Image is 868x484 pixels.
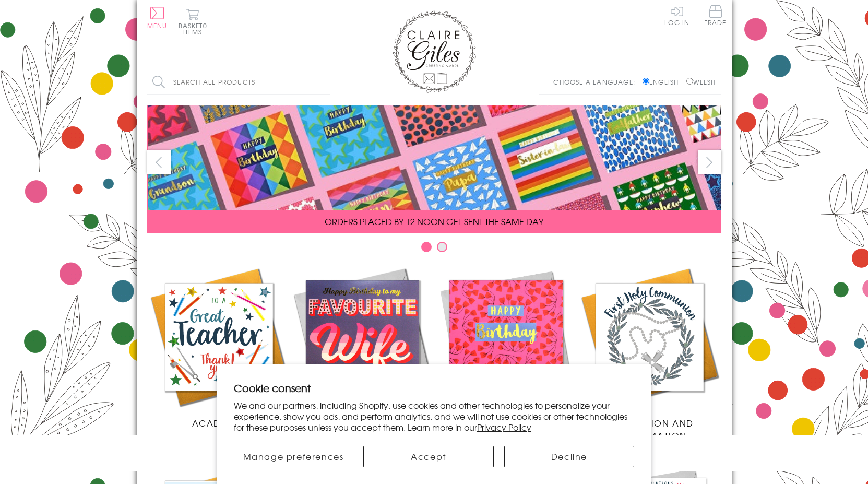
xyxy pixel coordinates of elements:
[363,446,494,467] button: Accept
[434,265,578,429] a: Birthdays
[393,10,476,93] img: Claire Giles Greetings Cards
[643,77,684,87] label: English
[504,446,635,467] button: Decline
[147,265,291,429] a: Academic
[421,242,432,252] button: Carousel Page 1 (Current Slide)
[291,265,434,429] a: New Releases
[192,417,246,429] span: Academic
[147,21,168,30] span: Menu
[325,215,543,228] span: ORDERS PLACED BY 12 NOON GET SENT THE SAME DAY
[686,78,693,85] input: Welsh
[147,150,171,174] button: prev
[319,70,330,94] input: Search
[234,381,635,395] h2: Cookie consent
[686,77,716,87] label: Welsh
[698,150,721,174] button: next
[147,7,168,29] button: Menu
[147,70,330,94] input: Search all products
[147,241,721,257] div: Carousel Pagination
[477,421,531,433] a: Privacy Policy
[183,21,207,37] span: 0 items
[664,5,689,26] a: Log In
[705,5,727,28] a: Trade
[243,450,344,463] span: Manage preferences
[643,78,649,85] input: English
[234,400,635,432] p: We and our partners, including Shopify, use cookies and other technologies to personalize your ex...
[234,446,353,467] button: Manage preferences
[437,242,447,252] button: Carousel Page 2
[179,8,207,35] button: Basket0 items
[553,77,640,87] p: Choose a language:
[705,5,727,26] span: Trade
[578,265,721,442] a: Communion and Confirmation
